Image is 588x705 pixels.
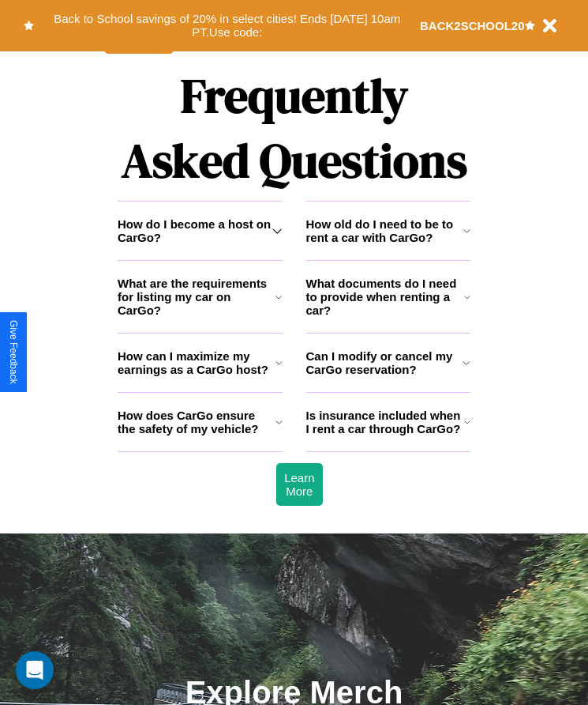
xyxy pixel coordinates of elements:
[16,651,54,689] div: Open Intercom Messenger
[118,55,470,201] h1: Frequently Asked Questions
[118,217,272,244] h3: How do I become a host on CarGo?
[118,409,275,435] h3: How does CarGo ensure the safety of my vehicle?
[34,8,420,43] button: Back to School savings of 20% in select cities! Ends [DATE] 10am PT.Use code:
[118,349,275,376] h3: How can I maximize my earnings as a CarGo host?
[306,217,463,244] h3: How old do I need to be to rent a car with CarGo?
[420,19,525,32] b: BACK2SCHOOL20
[306,277,465,317] h3: What documents do I need to provide when renting a car?
[306,409,464,435] h3: Is insurance included when I rent a car through CarGo?
[118,277,275,317] h3: What are the requirements for listing my car on CarGo?
[306,349,463,376] h3: Can I modify or cancel my CarGo reservation?
[276,463,322,506] button: Learn More
[8,320,19,384] div: Give Feedback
